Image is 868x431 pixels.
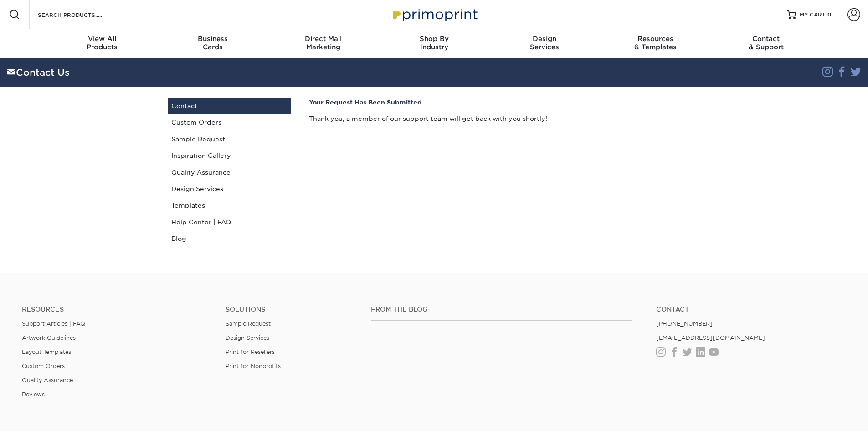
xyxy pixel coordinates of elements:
[268,35,379,43] span: Direct Mail
[157,35,268,43] span: Business
[309,114,697,123] p: Thank you, a member of our support team will get back with you shortly!
[168,114,291,130] a: Custom Orders
[226,320,271,327] a: Sample Request
[22,320,85,327] a: Support Articles | FAQ
[168,131,291,147] a: Sample Request
[226,348,275,355] a: Print for Resellers
[711,35,822,43] span: Contact
[22,363,65,369] a: Custom Orders
[168,164,291,181] a: Quality Assurance
[489,35,600,43] span: Design
[489,35,600,51] div: Services
[489,29,600,58] a: DesignServices
[47,35,158,51] div: Products
[47,29,158,58] a: View AllProducts
[371,306,632,313] h4: From the Blog
[168,214,291,230] a: Help Center | FAQ
[168,147,291,164] a: Inspiration Gallery
[226,363,281,369] a: Print for Nonprofits
[379,29,489,58] a: Shop ByIndustry
[389,5,480,24] img: Primoprint
[37,9,126,20] input: SEARCH PRODUCTS.....
[22,306,212,313] h4: Resources
[656,320,713,327] a: [PHONE_NUMBER]
[157,35,268,51] div: Cards
[268,35,379,51] div: Marketing
[168,230,291,247] a: Blog
[22,391,45,398] a: Reviews
[226,306,357,313] h4: Solutions
[379,35,489,43] span: Shop By
[168,98,291,114] a: Contact
[711,35,822,51] div: & Support
[22,334,76,341] a: Artwork Guidelines
[600,35,711,43] span: Resources
[47,35,158,43] span: View All
[600,29,711,58] a: Resources& Templates
[656,306,846,313] a: Contact
[22,377,73,384] a: Quality Assurance
[168,181,291,197] a: Design Services
[268,29,379,58] a: Direct MailMarketing
[309,99,422,106] strong: Your Request Has Been Submitted
[379,35,489,51] div: Industry
[711,29,822,58] a: Contact& Support
[22,348,71,355] a: Layout Templates
[168,197,291,213] a: Templates
[800,11,826,19] span: MY CART
[600,35,711,51] div: & Templates
[157,29,268,58] a: BusinessCards
[656,334,765,341] a: [EMAIL_ADDRESS][DOMAIN_NAME]
[827,11,832,18] span: 0
[226,334,269,341] a: Design Services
